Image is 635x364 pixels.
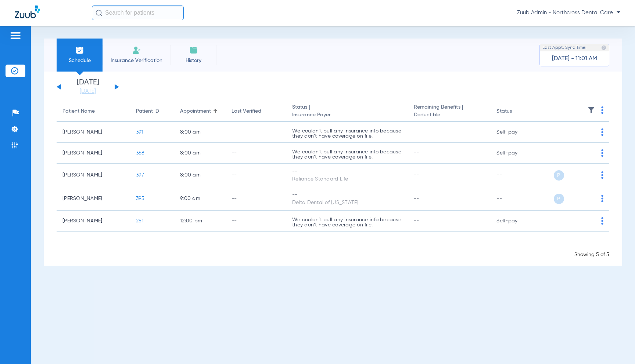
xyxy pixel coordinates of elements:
[174,143,226,164] td: 8:00 AM
[62,57,97,64] span: Schedule
[57,211,130,232] td: [PERSON_NAME]
[226,187,286,211] td: --
[292,149,402,160] p: We couldn’t pull any insurance info because they don’t have coverage on file.
[292,217,402,227] p: We couldn’t pull any insurance info because they don’t have coverage on file.
[57,122,130,143] td: [PERSON_NAME]
[57,164,130,187] td: [PERSON_NAME]
[75,46,84,55] img: Schedule
[491,211,540,232] td: Self-pay
[174,187,226,211] td: 9:00 AM
[136,130,143,135] span: 391
[57,143,130,164] td: [PERSON_NAME]
[601,128,603,136] img: group-dot-blue.svg
[491,143,540,164] td: Self-pay
[292,191,402,199] div: --
[414,130,419,135] span: --
[414,196,419,201] span: --
[292,168,402,175] div: --
[286,101,408,122] th: Status |
[136,172,144,178] span: 397
[174,211,226,232] td: 12:00 PM
[292,111,402,119] span: Insurance Payer
[189,46,198,55] img: History
[408,101,491,122] th: Remaining Benefits |
[588,106,595,114] img: filter.svg
[132,46,141,55] img: Manual Insurance Verification
[57,187,130,211] td: [PERSON_NAME]
[414,172,419,178] span: --
[232,108,280,115] div: Last Verified
[554,170,564,181] span: P
[96,10,102,16] img: Search Icon
[136,150,144,156] span: 368
[414,111,485,119] span: Deductible
[414,150,419,156] span: --
[136,196,144,201] span: 395
[226,164,286,187] td: --
[226,122,286,143] td: --
[601,171,603,179] img: group-dot-blue.svg
[232,108,261,115] div: Last Verified
[601,217,603,225] img: group-dot-blue.svg
[108,57,165,64] span: Insurance Verification
[62,108,95,115] div: Patient Name
[292,175,402,183] div: Reliance Standard Life
[574,252,609,257] span: Showing 5 of 5
[292,128,402,139] p: We couldn’t pull any insurance info because they don’t have coverage on file.
[136,108,159,115] div: Patient ID
[136,218,144,223] span: 251
[174,122,226,143] td: 8:00 AM
[414,218,419,223] span: --
[66,79,110,95] li: [DATE]
[542,44,586,51] span: Last Appt. Sync Time:
[226,143,286,164] td: --
[554,194,564,204] span: P
[180,108,220,115] div: Appointment
[62,108,124,115] div: Patient Name
[517,9,620,17] span: Zuub Admin - Northcross Dental Care
[491,164,540,187] td: --
[552,55,597,62] span: [DATE] - 11:01 AM
[601,149,603,157] img: group-dot-blue.svg
[174,164,226,187] td: 8:00 AM
[601,106,603,114] img: group-dot-blue.svg
[491,122,540,143] td: Self-pay
[292,199,402,207] div: Delta Dental of [US_STATE]
[10,31,21,40] img: hamburger-icon
[176,57,211,64] span: History
[601,195,603,202] img: group-dot-blue.svg
[491,101,540,122] th: Status
[226,211,286,232] td: --
[180,108,211,115] div: Appointment
[15,6,40,18] img: Zuub Logo
[92,6,184,20] input: Search for patients
[601,45,606,50] img: last sync help info
[136,108,168,115] div: Patient ID
[491,187,540,211] td: --
[66,88,110,95] a: [DATE]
